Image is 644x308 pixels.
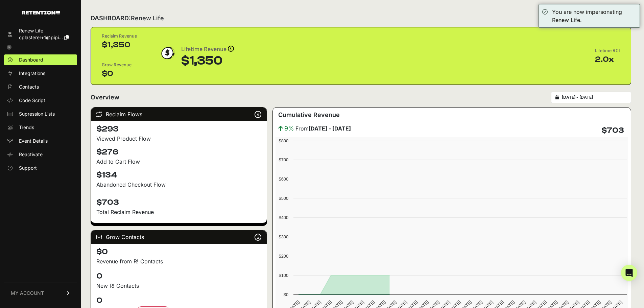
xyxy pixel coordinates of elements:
[284,124,294,133] span: 9%
[279,176,288,182] text: $600
[102,40,137,50] div: $1,350
[601,125,624,136] h4: $703
[4,68,77,79] a: Integrations
[91,230,267,244] div: Grow Contacts
[91,108,267,121] div: Reclaim Flows
[552,8,636,24] div: You are now impersonating Renew Life.
[96,170,261,181] h4: $134
[279,196,288,201] text: $500
[102,68,137,79] div: $0
[19,27,69,34] div: Renew Life
[4,25,77,43] a: Renew Life cplasterer+1@pipi...
[91,14,164,23] h2: DASHBOARD:
[96,147,261,158] h4: $276
[19,124,34,131] span: Trends
[19,70,45,77] span: Integrations
[96,257,261,265] p: Revenue from R! Contacts
[19,151,43,158] span: Reactivate
[295,124,351,133] span: From
[96,158,261,166] div: Add to Cart Flow
[19,56,43,63] span: Dashboard
[4,122,77,133] a: Trends
[19,111,55,117] span: Supression Lists
[19,34,63,40] span: cplasterer+1@pipi...
[102,33,137,40] div: Reclaim Revenue
[22,11,60,15] img: Retention.com
[96,181,261,189] div: Abandoned Checkout Flow
[284,292,288,297] text: $0
[96,295,261,306] h4: 0
[279,254,288,259] text: $200
[96,124,261,135] h4: $293
[279,138,288,143] text: $800
[278,110,340,120] h3: Cumulative Revenue
[19,97,45,104] span: Code Script
[96,271,261,282] h4: 0
[4,95,77,106] a: Code Script
[309,125,351,132] strong: [DATE] - [DATE]
[19,84,39,90] span: Contacts
[595,54,620,65] div: 2.0x
[96,193,261,208] h4: $703
[279,157,288,162] text: $700
[4,54,77,65] a: Dashboard
[96,208,261,216] p: Total Reclaim Revenue
[279,273,288,278] text: $100
[279,234,288,239] text: $300
[4,149,77,160] a: Reactivate
[279,215,288,220] text: $400
[102,62,137,68] div: Grow Revenue
[11,290,44,297] span: MY ACCOUNT
[96,246,261,257] h4: $0
[159,45,176,62] img: dollar-coin-05c43ed7efb7bc0c12610022525b4bbbb207c7efeef5aecc26f025e68dcafac9.png
[4,109,77,119] a: Supression Lists
[595,47,620,54] div: Lifetime ROI
[19,138,48,144] span: Event Details
[131,15,164,22] span: Renew Life
[181,45,234,54] div: Lifetime Revenue
[91,93,119,102] h2: Overview
[621,265,637,281] div: Open Intercom Messenger
[4,81,77,92] a: Contacts
[96,135,261,143] div: Viewed Product Flow
[96,282,261,290] p: New R! Contacts
[181,54,234,68] div: $1,350
[4,163,77,173] a: Support
[4,136,77,146] a: Event Details
[4,283,77,303] a: MY ACCOUNT
[19,165,37,171] span: Support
